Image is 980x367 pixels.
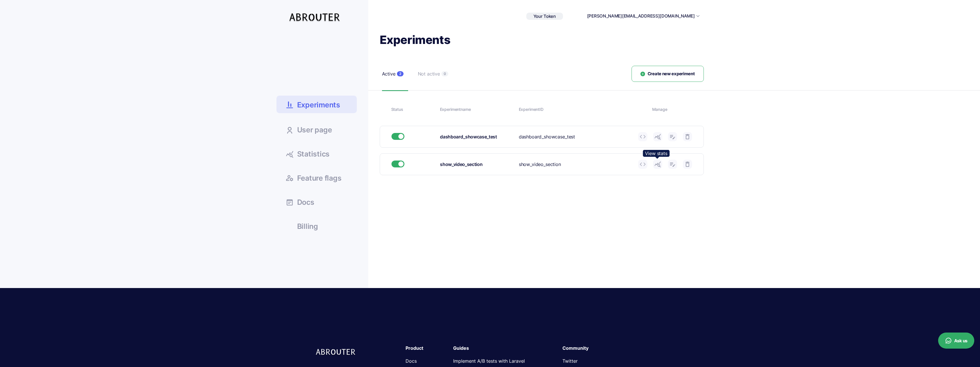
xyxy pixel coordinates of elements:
div: show_video_section [519,161,634,168]
img: Logo [289,8,343,25]
div: Experiment name [440,106,515,113]
button: [PERSON_NAME][EMAIL_ADDRESS][DOMAIN_NAME] [587,13,695,20]
div: Community [562,345,665,352]
h1: Experiments [380,32,704,47]
a: Logo [281,8,343,25]
a: Implement A/B tests with Laravel [453,358,525,364]
div: show_video_section [440,161,515,168]
a: Twitter [562,358,578,364]
a: User page [276,122,357,137]
a: Billing [276,218,357,234]
a: Statistics [276,146,357,161]
div: Experiment ID [519,106,648,113]
a: Experiments [276,96,357,113]
span: Create new experiment [648,71,695,77]
span: Your Token [533,13,556,19]
button: Ask us [938,333,974,349]
div: Manage [652,106,692,113]
div: Guides [453,345,557,352]
img: logo [315,345,358,358]
a: Docs [276,194,357,210]
span: User page [297,126,332,134]
div: Product [406,345,447,352]
span: Experiments [297,100,340,110]
span: Feature flags [297,175,342,182]
span: 0 [441,71,448,76]
button: Create new experiment [632,66,704,82]
div: Not active [418,70,440,78]
span: 2 [397,71,404,76]
div: dashboard_showcase_test [519,133,634,140]
div: Active [382,70,395,78]
span: Statistics [297,150,330,158]
div: Status [391,106,436,113]
span: Docs [297,199,314,206]
div: dashboard_showcase_test [440,133,515,140]
span: Billing [297,223,318,230]
a: Docs [406,358,417,364]
a: Feature flags [276,170,357,186]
